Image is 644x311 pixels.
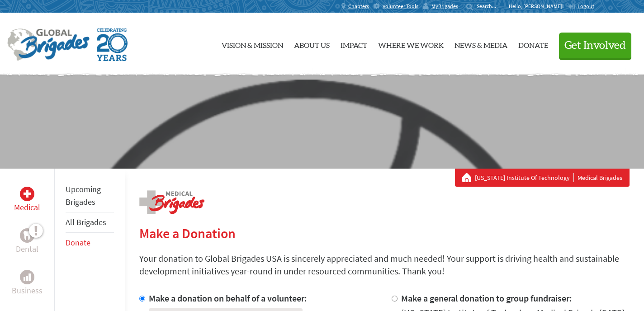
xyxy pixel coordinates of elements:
img: Medical [24,190,31,198]
p: Business [12,284,43,297]
a: All Brigades [66,217,106,227]
span: Volunteer Tools [383,3,418,10]
a: Impact [341,20,367,67]
a: [US_STATE] Institute Of Technology [475,173,574,182]
input: Search... [477,3,502,9]
a: Where We Work [378,20,444,67]
div: Medical Brigades [462,173,622,182]
a: Logout [568,3,594,10]
a: News & Media [455,20,507,67]
div: Medical [20,187,34,201]
a: BusinessBusiness [12,270,43,297]
span: Logout [578,3,594,9]
img: Dental [24,231,31,240]
button: Get Involved [559,33,631,58]
li: All Brigades [66,212,114,233]
a: Donate [66,237,90,248]
label: Make a general donation to group fundraiser: [401,292,572,304]
a: Upcoming Brigades [66,184,101,207]
a: MedicalMedical [14,187,40,214]
img: logo-medical.png [139,190,204,214]
p: Dental [16,243,38,255]
a: Donate [518,20,548,67]
img: Global Brigades Logo [7,28,90,61]
div: Business [20,270,34,284]
p: Medical [14,201,40,214]
li: Upcoming Brigades [66,179,114,212]
span: Get Involved [564,40,626,51]
img: Global Brigades Celebrating 20 Years [97,28,128,61]
span: Chapters [348,3,369,10]
p: Your donation to Global Brigades USA is sincerely appreciated and much needed! Your support is dr... [139,252,630,278]
label: Make a donation on behalf of a volunteer: [149,292,307,304]
h2: Make a Donation [139,225,630,241]
div: Dental [20,228,34,243]
a: Vision & Mission [222,20,283,67]
p: Hello, [PERSON_NAME]! [509,3,568,10]
span: MyBrigades [431,3,458,10]
a: About Us [294,20,330,67]
li: Donate [66,233,114,253]
img: Business [24,273,31,281]
a: DentalDental [16,228,38,255]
